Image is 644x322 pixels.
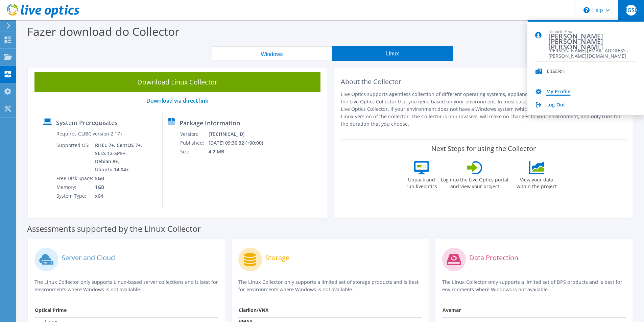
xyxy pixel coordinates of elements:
[547,69,565,75] div: EBSERH
[548,37,636,46] span: [PERSON_NAME] [PERSON_NAME] [PERSON_NAME]
[239,307,268,313] strong: Clariion/VNX
[56,192,95,200] td: System Type:
[180,130,208,139] td: Version:
[56,174,95,183] td: Free Disk Space:
[406,174,437,190] label: Unpack and run liveoptics
[440,174,509,190] label: Log into the Live Optics portal and view your project
[546,89,570,95] a: My Profile
[548,29,636,35] span: Usuário Final
[442,278,626,293] p: The Linux Collector only supports a limited set of DPS products and is best for environments wher...
[431,145,536,153] label: Next Steps for using the Collector
[180,139,208,147] td: Published:
[512,174,561,190] label: View your data within the project
[238,278,422,293] p: The Linux Collector only supports a limited set of storage products and is best for environments ...
[332,46,453,61] button: Linux
[208,139,272,147] td: [DATE] 09:36:32 (+00:00)
[146,97,208,104] a: Download via direct link
[208,147,272,156] td: 4.2 MB
[62,254,115,261] label: Server and Cloud
[27,225,201,232] label: Assessments supported by the Linux Collector
[341,91,627,128] p: Live Optics supports agentless collection of different operating systems, appliances, and applica...
[95,183,143,192] td: 1GB
[548,48,636,54] span: [PERSON_NAME][EMAIL_ADDRESS][PERSON_NAME][DOMAIN_NAME]
[443,307,461,313] strong: Avamar
[27,24,180,39] label: Fazer download do Collector
[34,72,320,92] a: Download Linux Collector
[583,7,590,13] svg: \n
[56,119,118,126] label: System Prerequisites
[180,147,208,156] td: Size:
[341,78,627,86] h2: About the Collector
[469,254,518,261] label: Data Protection
[626,5,637,16] span: RGSC
[265,254,289,261] label: Storage
[34,278,218,293] p: The Linux Collector only supports Linux-based server collections and is best for environments whe...
[95,141,143,174] td: RHEL 7+, CentOS 7+, SLES 12-SP5+, Debian 8+, Ubuntu 14.04+
[56,130,123,137] label: Requires GLIBC version 2.17+
[180,120,240,126] label: Package Information
[208,130,272,139] td: [TECHNICAL_ID]
[56,183,95,192] td: Memory:
[95,192,143,200] td: x64
[546,102,565,108] a: Log Out
[95,174,143,183] td: 5GB
[35,307,67,313] strong: Optical Prime
[56,141,95,174] td: Supported OS:
[212,46,332,61] button: Windows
